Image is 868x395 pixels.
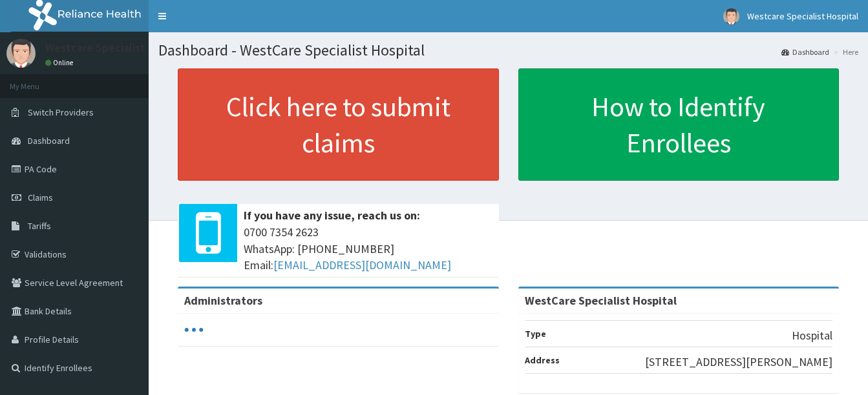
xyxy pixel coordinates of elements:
b: Type [525,328,546,339]
b: Administrators [184,293,262,308]
svg: audio-loading [184,320,204,339]
a: Click here to submit claims [178,68,499,181]
p: Hospital [792,327,832,344]
a: How to Identify Enrollees [518,68,840,181]
b: Address [525,354,560,366]
span: Switch Providers [28,106,94,118]
p: [STREET_ADDRESS][PERSON_NAME] [645,354,832,370]
h1: Dashboard - WestCare Specialist Hospital [158,42,858,59]
p: Westcare Specialist Hospital [45,42,191,54]
a: Online [45,58,76,67]
strong: WestCare Specialist Hospital [525,293,677,308]
span: 0700 7354 2623 WhatsApp: [PHONE_NUMBER] Email: [244,224,492,274]
a: [EMAIL_ADDRESS][DOMAIN_NAME] [273,258,451,272]
a: Dashboard [781,46,829,57]
span: Dashboard [28,135,70,147]
li: Here [831,46,858,57]
span: Westcare Specialist Hospital [747,10,858,22]
span: Claims [28,192,53,203]
img: User Image [6,39,36,68]
b: If you have any issue, reach us on: [244,208,420,223]
span: Tariffs [28,220,51,232]
img: User Image [723,8,739,25]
